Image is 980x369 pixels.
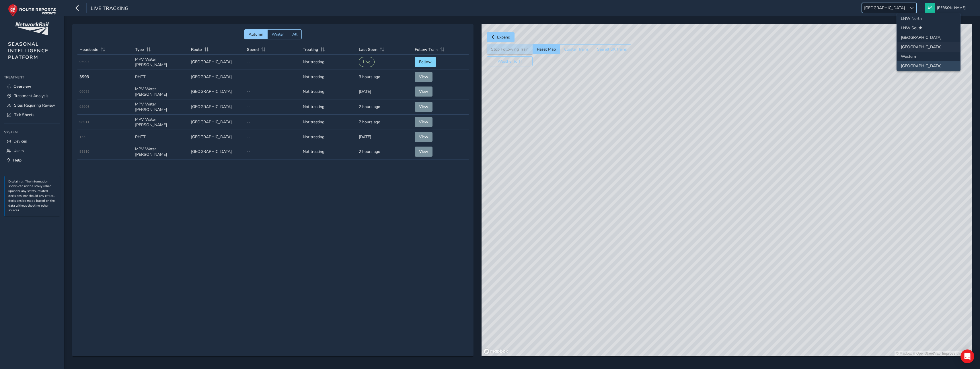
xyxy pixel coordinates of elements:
a: Devices [4,137,60,146]
button: Weather (off) [487,56,533,66]
span: 06007 [79,60,89,64]
td: [GEOGRAPHIC_DATA] [189,70,245,84]
div: System [4,128,60,137]
span: View [419,89,428,94]
button: View [415,117,432,127]
span: Live Tracking [91,5,128,13]
div: Open Intercom Messenger [960,349,974,363]
button: View [415,102,432,112]
img: diamond-layout [925,3,935,13]
button: [PERSON_NAME] [925,3,968,13]
td: MPV Water [PERSON_NAME] [133,115,189,130]
button: Follow [415,57,436,67]
td: Not treating [301,84,357,99]
span: Route [191,47,202,52]
td: -- [245,144,301,159]
span: [PERSON_NAME] [937,3,966,13]
span: View [419,119,428,125]
span: Autumn [249,32,263,37]
a: Users [4,146,60,155]
span: View [419,134,428,140]
td: [DATE] [357,84,413,99]
span: Speed [247,47,259,52]
td: MPV Water [PERSON_NAME] [133,84,189,99]
td: -- [245,115,301,130]
span: [GEOGRAPHIC_DATA] [862,3,907,13]
span: Help [13,157,22,163]
td: [GEOGRAPHIC_DATA] [189,115,245,130]
td: Not treating [301,144,357,159]
button: View [415,132,432,142]
td: [DATE] [357,130,413,144]
button: View [415,87,432,97]
button: See all UK trains [593,44,631,54]
td: 3 hours ago [357,70,413,84]
span: Follow Train [415,47,438,52]
img: rr logo [8,4,56,17]
td: -- [245,99,301,115]
span: Expand [497,34,510,40]
a: Tick Sheets [4,110,60,120]
td: [GEOGRAPHIC_DATA] [189,84,245,99]
li: Western [897,52,960,61]
td: RHTT [133,70,189,84]
span: View [419,149,428,154]
td: [GEOGRAPHIC_DATA] [189,99,245,115]
strong: 3S93 [79,74,89,80]
button: Live [359,57,375,67]
li: Wales [897,42,960,52]
button: Winter [267,29,288,39]
span: SEASONAL INTELLIGENCE PLATFORM [8,41,48,61]
span: Devices [13,139,27,144]
span: Sites Requiring Review [14,103,55,108]
span: Treating [303,47,318,52]
button: View [415,147,432,157]
td: 2 hours ago [357,99,413,115]
span: Type [135,47,144,52]
td: -- [245,70,301,84]
span: Follow [419,59,432,65]
td: [GEOGRAPHIC_DATA] [189,144,245,159]
a: Sites Requiring Review [4,101,60,110]
td: Not treating [301,55,357,70]
button: Autumn [244,29,267,39]
span: View [419,104,428,109]
td: Not treating [301,99,357,115]
span: Overview [13,84,31,89]
button: Reset Map [533,44,560,54]
li: Scotland [897,61,960,71]
p: Disclaimer: The information shown can not be solely relied upon for any safety-related decisions,... [8,179,57,213]
td: 2 hours ago [357,144,413,159]
td: MPV Water [PERSON_NAME] [133,99,189,115]
td: Not treating [301,115,357,130]
td: MPV Water [PERSON_NAME] [133,55,189,70]
span: 06022 [79,89,89,94]
td: [GEOGRAPHIC_DATA] [189,130,245,144]
td: RHTT [133,130,189,144]
span: Users [13,148,24,153]
li: North and East [897,33,960,42]
span: All [292,32,297,37]
td: Not treating [301,70,357,84]
td: MPV Water [PERSON_NAME] [133,144,189,159]
span: 155 [79,135,85,139]
span: 98911 [79,120,89,124]
td: -- [245,55,301,70]
a: Overview [4,82,60,91]
span: Tick Sheets [14,112,34,118]
td: Not treating [301,130,357,144]
button: Expand [487,32,515,42]
li: LNW South [897,23,960,33]
span: 98906 [79,105,89,109]
button: Cluster Trains [560,44,593,54]
span: Last Seen [359,47,377,52]
span: 98910 [79,149,89,154]
span: View [419,74,428,80]
span: Winter [272,32,284,37]
a: Help [4,155,60,165]
td: -- [245,84,301,99]
a: Treatment Analysis [4,91,60,101]
td: -- [245,130,301,144]
button: All [288,29,302,39]
li: LNW North [897,14,960,23]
